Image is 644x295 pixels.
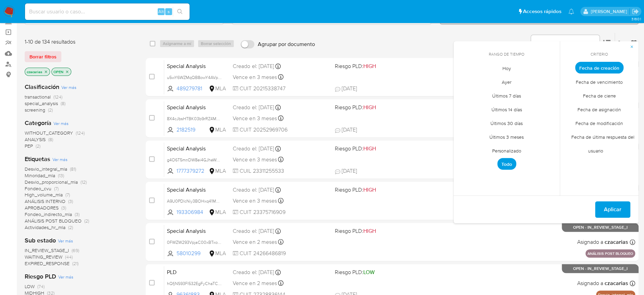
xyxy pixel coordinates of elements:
a: Notificaciones [568,9,574,14]
a: Salir [632,8,639,15]
input: Buscar usuario o caso... [25,7,190,16]
button: search-icon [173,7,187,16]
span: s [168,8,170,15]
span: Accesos rápidos [523,8,561,15]
p: cecilia.zacarias@mercadolibre.com [591,8,629,15]
span: 3.160.1 [631,16,641,22]
span: Alt [158,8,164,15]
